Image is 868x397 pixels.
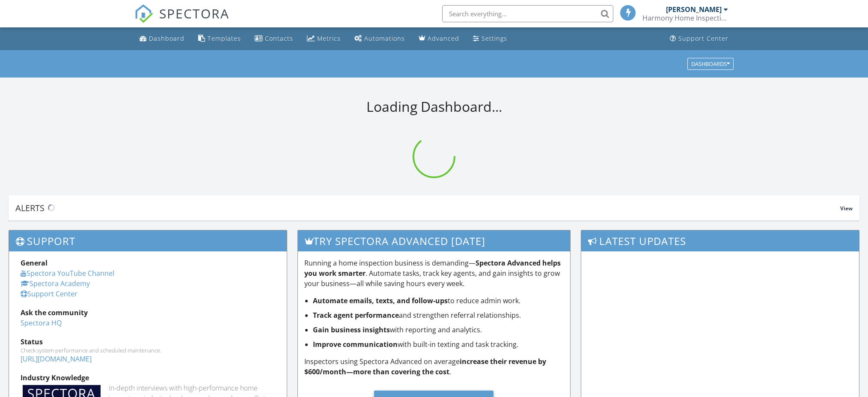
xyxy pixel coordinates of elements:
[428,34,459,42] div: Advanced
[134,12,229,30] a: SPECTORA
[149,34,184,42] div: Dashboard
[313,340,398,349] strong: Improve communication
[364,34,405,42] div: Automations
[840,205,853,212] span: View
[313,296,448,305] strong: Automate emails, texts, and follow-ups
[313,296,564,306] li: to reduce admin work.
[313,339,564,349] li: with built-in texting and task tracking.
[317,34,341,42] div: Metrics
[581,230,859,251] h3: Latest Updates
[313,310,399,320] strong: Track agent performance
[136,31,188,47] a: Dashboard
[265,34,293,42] div: Contacts
[687,58,734,70] button: Dashboards
[666,5,722,14] div: [PERSON_NAME]
[9,230,287,251] h3: Support
[21,337,275,347] div: Status
[251,31,297,47] a: Contacts
[21,289,77,298] a: Support Center
[208,34,241,42] div: Templates
[351,31,408,47] a: Automations (Basic)
[482,34,507,42] div: Settings
[304,258,561,278] strong: Spectora Advanced helps you work smarter
[442,5,613,22] input: Search everything...
[159,4,229,22] span: SPECTORA
[304,357,546,376] strong: increase their revenue by $600/month—more than covering the cost
[691,61,730,67] div: Dashboards
[21,318,62,328] a: Spectora HQ
[195,31,244,47] a: Templates
[304,356,564,377] p: Inspectors using Spectora Advanced on average .
[21,258,48,268] strong: General
[470,31,511,47] a: Settings
[15,202,840,214] div: Alerts
[678,34,728,42] div: Support Center
[21,269,114,278] a: Spectora YouTube Channel
[313,325,390,334] strong: Gain business insights
[298,230,571,251] h3: Try spectora advanced [DATE]
[313,325,564,335] li: with reporting and analytics.
[415,31,463,47] a: Advanced
[21,354,92,364] a: [URL][DOMAIN_NAME]
[303,31,344,47] a: Metrics
[21,307,275,318] div: Ask the community
[21,347,275,354] div: Check system performance and scheduled maintenance.
[642,14,728,22] div: Harmony Home Inspections
[21,279,90,288] a: Spectora Academy
[134,4,153,23] img: The Best Home Inspection Software - Spectora
[313,310,564,320] li: and strengthen referral relationships.
[666,31,732,47] a: Support Center
[304,258,564,289] p: Running a home inspection business is demanding— . Automate tasks, track key agents, and gain ins...
[21,373,275,383] div: Industry Knowledge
